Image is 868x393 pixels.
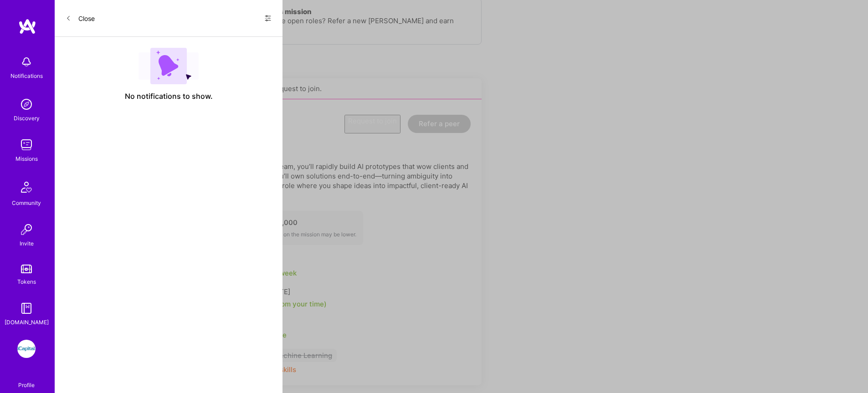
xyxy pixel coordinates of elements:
div: Invite [20,239,34,248]
img: Invite [17,220,36,239]
div: Notifications [10,71,43,81]
img: logo [18,18,36,35]
span: No notifications to show. [125,92,213,101]
img: discovery [17,95,36,113]
a: Profile [15,371,38,389]
img: empty [139,48,199,84]
div: Discovery [14,113,40,123]
div: Community [12,198,41,208]
div: Tokens [17,277,36,286]
div: [DOMAIN_NAME] [5,317,49,327]
button: Close [66,11,95,26]
img: tokens [21,265,32,273]
img: bell [17,53,36,71]
img: iCapital: Building an Alternative Investment Marketplace [17,340,36,358]
div: Profile [18,380,35,389]
img: teamwork [17,136,36,154]
a: iCapital: Building an Alternative Investment Marketplace [15,340,38,358]
img: Community [15,176,37,198]
div: Missions [15,154,38,163]
img: guide book [17,299,36,317]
